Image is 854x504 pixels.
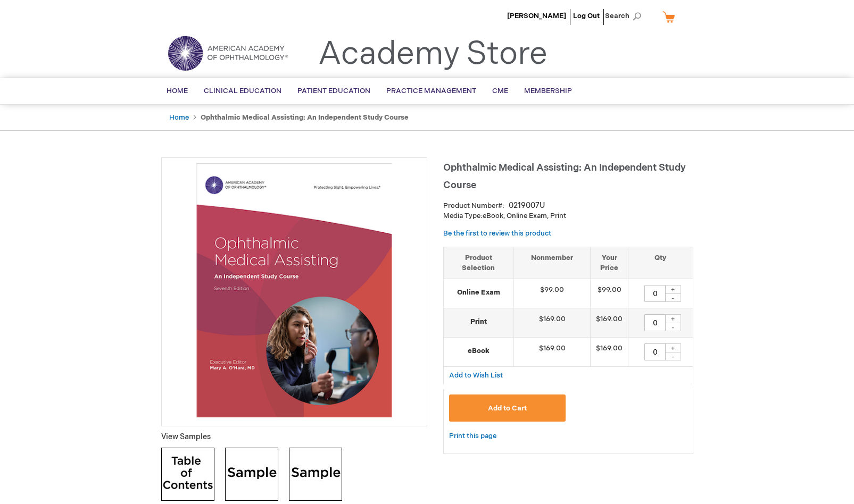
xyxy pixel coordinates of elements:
[443,229,551,238] a: Be the first to review this product
[443,162,686,191] span: Ophthalmic Medical Assisting: An Independent Study Course
[591,279,628,308] td: $99.00
[449,346,509,356] strong: eBook
[665,293,681,302] div: -
[591,338,628,367] td: $169.00
[591,247,628,279] th: Your Price
[167,163,421,417] img: Ophthalmic Medical Assisting: An Independent Study Course
[665,323,681,331] div: -
[524,87,572,95] span: Membership
[161,448,214,501] img: Click to view
[591,308,628,338] td: $169.00
[644,285,666,302] input: Qty
[449,430,496,443] a: Print this page
[449,394,566,422] button: Add to Cart
[167,87,188,95] span: Home
[514,308,591,338] td: $169.00
[201,113,409,122] strong: Ophthalmic Medical Assisting: An Independent Study Course
[289,448,342,501] img: Click to view
[514,338,591,367] td: $169.00
[386,87,476,95] span: Practice Management
[449,317,509,327] strong: Print
[492,87,508,95] span: CME
[443,212,483,220] strong: Media Type:
[161,432,427,442] p: View Samples
[665,314,681,323] div: +
[605,5,645,27] span: Search
[318,35,548,73] a: Academy Store
[449,371,503,380] a: Add to Wish List
[204,87,281,95] span: Clinical Education
[443,201,504,210] strong: Product Number
[665,352,681,360] div: -
[507,12,566,20] a: [PERSON_NAME]
[444,247,514,279] th: Product Selection
[225,448,278,501] img: Click to view
[628,247,693,279] th: Qty
[665,343,681,352] div: +
[297,87,370,95] span: Patient Education
[644,314,666,331] input: Qty
[449,288,509,298] strong: Online Exam
[514,247,591,279] th: Nonmember
[443,211,693,221] p: eBook, Online Exam, Print
[644,343,666,360] input: Qty
[573,12,600,20] a: Log Out
[509,200,545,211] div: 0219007U
[665,285,681,294] div: +
[169,113,189,122] a: Home
[514,279,591,308] td: $99.00
[488,404,527,413] span: Add to Cart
